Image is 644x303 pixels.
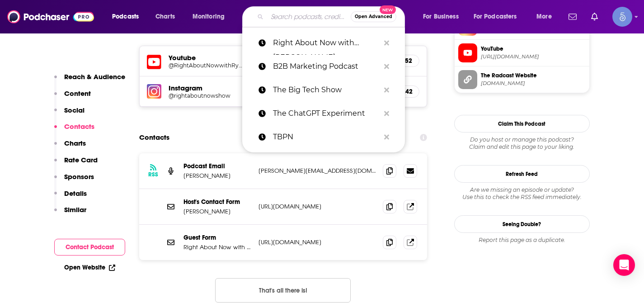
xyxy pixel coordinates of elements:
[259,238,376,246] p: [URL][DOMAIN_NAME]
[54,89,91,106] button: Content
[458,70,586,89] a: The Radcast Website[DOMAIN_NAME]
[155,10,175,23] span: Charts
[54,172,94,189] button: Sponsors
[64,72,125,81] p: Reach & Audience
[481,80,586,87] span: TheRadcast.com
[612,7,632,27] button: Show profile menu
[588,9,602,24] a: Show notifications dropdown
[273,55,380,78] p: B2B Marketing Podcast
[273,78,380,102] p: The Big Tech Show
[402,88,412,95] h5: 242
[64,139,86,147] p: Charts
[273,125,380,149] p: TBPN
[169,92,243,99] a: @rightaboutnowshow
[454,237,590,244] div: Report this page as a duplicate.
[64,122,94,131] p: Contacts
[273,102,380,125] p: The ChatGPT Experiment
[242,102,405,125] a: The ChatGPT Experiment
[565,9,580,24] a: Show notifications dropdown
[186,9,236,24] button: open menu
[251,6,414,27] div: Search podcasts, credits, & more...
[183,172,251,180] p: [PERSON_NAME]
[355,14,392,19] span: Open Advanced
[454,215,590,233] a: Seeing Double?
[215,278,351,303] button: Nothing here.
[183,198,251,206] p: Host's Contact Form
[64,172,94,181] p: Sponsors
[454,136,590,143] span: Do you host or manage this podcast?
[242,55,405,78] a: B2B Marketing Podcast
[64,205,86,214] p: Similar
[54,122,94,139] button: Contacts
[458,43,586,62] a: YouTube[URL][DOMAIN_NAME]
[183,208,251,215] p: [PERSON_NAME]
[481,45,586,53] span: YouTube
[54,139,86,156] button: Charts
[54,189,87,206] button: Details
[474,10,517,23] span: For Podcasters
[54,72,125,89] button: Reach & Audience
[454,186,590,201] div: Are we missing an episode or update? Use this to check the RSS feed immediately.
[64,106,85,114] p: Social
[454,136,590,151] div: Claim and edit this page to your liking.
[169,84,243,92] h5: Instagram
[530,9,563,24] button: open menu
[454,165,590,183] button: Refresh Feed
[106,9,150,24] button: open menu
[54,106,85,123] button: Social
[468,9,530,24] button: open menu
[112,10,139,23] span: Podcasts
[423,10,459,23] span: For Business
[481,53,586,60] span: https://www.youtube.com/@RightAboutNowwithRyanAlford
[267,9,351,24] input: Search podcasts, credits, & more...
[54,156,98,172] button: Rate Card
[242,31,405,55] a: Right About Now with [PERSON_NAME]
[380,5,396,14] span: New
[147,84,161,99] img: iconImage
[612,7,632,27] img: User Profile
[54,205,86,222] button: Similar
[259,203,376,210] p: [URL][DOMAIN_NAME]
[242,125,405,149] a: TBPN
[64,189,87,198] p: Details
[150,9,180,24] a: Charts
[273,31,380,55] p: Right About Now with Ryan Alford
[139,129,169,146] h2: Contacts
[351,11,396,22] button: Open AdvancedNew
[417,9,470,24] button: open menu
[454,115,590,133] button: Claim This Podcast
[169,62,243,69] a: @RightAboutNowwithRyanAlford
[64,156,98,164] p: Rate Card
[613,254,635,276] div: Open Intercom Messenger
[183,162,251,170] p: Podcast Email
[183,243,251,251] p: Right About Now with [PERSON_NAME]
[481,71,586,80] span: The Radcast Website
[169,53,243,62] h5: Youtube
[7,8,94,25] img: Podchaser - Follow, Share and Rate Podcasts
[148,171,158,178] h3: RSS
[259,167,376,175] p: [PERSON_NAME][EMAIL_ADDRESS][DOMAIN_NAME]
[183,234,251,241] p: Guest Form
[54,239,125,256] button: Contact Podcast
[402,57,412,65] h5: 152
[193,10,225,23] span: Monitoring
[64,89,91,98] p: Content
[242,78,405,102] a: The Big Tech Show
[536,10,552,23] span: More
[64,264,115,271] a: Open Website
[612,7,632,27] span: Logged in as Spiral5-G1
